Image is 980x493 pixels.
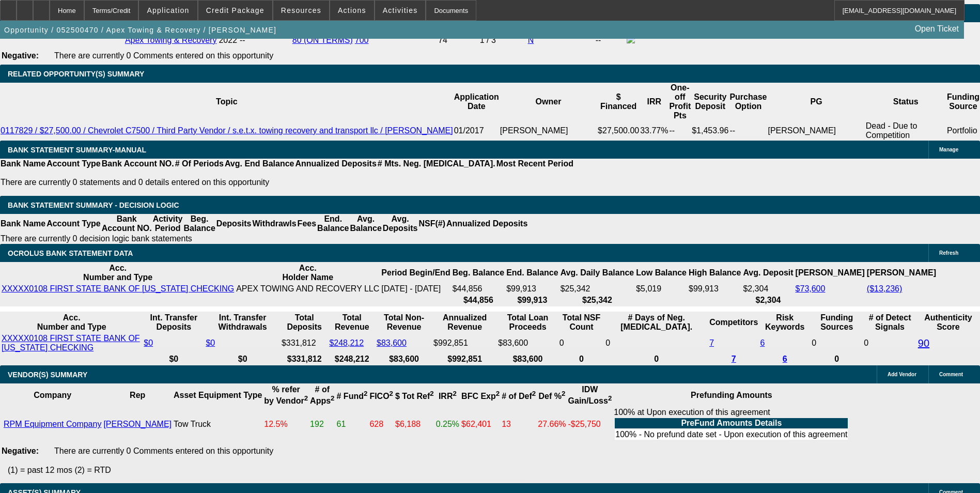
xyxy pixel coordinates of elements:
th: Int. Transfer Deposits [143,313,204,332]
th: Annualized Deposits [446,214,528,234]
sup: 2 [532,390,536,397]
td: Dead - Due to Competition [865,121,946,141]
a: [PERSON_NAME] [103,420,172,428]
td: $1,453.96 [691,121,729,141]
span: There are currently 0 Comments entered on this opportunity [54,51,273,60]
td: 192 [309,407,335,441]
th: End. Balance [317,214,349,234]
th: [PERSON_NAME] [795,263,865,283]
th: Authenticity Score [917,313,979,332]
td: 0 [605,333,708,353]
a: $73,600 [796,284,826,293]
button: Actions [330,1,374,20]
sup: 2 [390,390,393,397]
th: Application Date [454,83,500,121]
span: VENDOR(S) SUMMARY [8,371,87,379]
th: End. Balance [506,263,558,283]
td: 0 [559,333,604,353]
td: $25,342 [560,284,635,294]
a: 80 (ON TERMS) [292,36,353,44]
span: Comment [939,372,963,377]
sup: 2 [430,390,433,397]
th: Total Revenue [329,313,375,332]
b: FICO [369,392,393,400]
a: 7 [709,338,714,347]
sup: 2 [364,390,367,397]
th: $248,212 [329,354,375,364]
th: Fees [297,214,317,234]
th: Risk Keywords [759,313,810,332]
td: $2,304 [742,284,794,294]
b: Rep [130,391,145,399]
th: Bank Account NO. [101,214,152,234]
th: Status [865,83,946,121]
th: $83,600 [376,354,432,364]
b: # Fund [337,392,368,400]
button: Resources [273,1,329,20]
th: $25,342 [560,295,635,305]
a: $0 [206,338,215,347]
th: Avg. Deposit [742,263,794,283]
span: Bank Statement Summary - Decision Logic [8,201,179,209]
td: Portfolio [946,121,980,141]
th: Acc. Number and Type [1,313,142,332]
th: Total Loan Proceeds [497,313,558,332]
th: Activity Period [152,214,183,234]
td: 0.25% [435,407,460,441]
b: Def % [538,392,565,400]
th: Avg. Daily Balance [560,263,635,283]
a: 0117829 / $27,500.00 / Chevrolet C7500 / Third Party Vendor / s.e.t.x. towing recovery and transp... [1,126,453,135]
th: Account Type [46,214,101,234]
b: Company [34,391,71,399]
th: Total Non-Revenue [376,313,432,332]
a: ($13,236) [867,284,903,293]
span: Credit Package [206,6,265,14]
td: $62,401 [461,407,500,441]
span: Activities [383,6,418,14]
a: 6 [783,355,787,363]
div: 1 / 3 [480,36,526,45]
span: Add Vendor [888,372,916,377]
a: 700 [355,36,369,44]
th: $0 [143,354,204,364]
td: 628 [369,407,394,441]
span: Refresh [939,250,958,256]
td: [PERSON_NAME] [500,121,597,141]
th: Low Balance [635,263,687,283]
td: -- [729,121,767,141]
th: High Balance [688,263,741,283]
b: Negative: [2,446,39,455]
th: Annualized Deposits [294,159,377,169]
th: Most Recent Period [496,159,574,169]
th: # Of Periods [175,159,224,169]
td: 12.5% [263,407,308,441]
div: 74 [438,36,477,45]
th: [PERSON_NAME] [866,263,937,283]
a: 7 [732,355,736,363]
b: BFC Exp [461,392,500,400]
td: $5,019 [635,284,687,294]
b: IRR [439,392,457,400]
p: (1) = past 12 mos (2) = RTD [8,466,980,475]
sup: 2 [496,390,500,397]
td: 01/2017 [454,121,500,141]
td: [DATE] - [DATE] [381,284,450,294]
sup: 2 [562,390,565,397]
th: $2,304 [742,295,794,305]
td: -$25,750 [568,407,613,441]
td: $99,913 [506,284,558,294]
sup: 2 [304,394,308,402]
th: Avg. Deposits [382,214,418,234]
td: Tow Truck [173,407,262,441]
th: Beg. Balance [452,263,505,283]
th: $99,913 [506,295,558,305]
b: Asset Equipment Type [174,391,262,399]
th: Beg. Balance [183,214,215,234]
th: Avg. End Balance [224,159,295,169]
span: Resources [281,6,321,14]
div: 100% at Upon execution of this agreement [614,408,849,441]
a: Open Ticket [911,20,963,38]
td: 33.77% [640,121,668,141]
th: $ Financed [597,83,640,121]
b: # of Def [502,392,536,400]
